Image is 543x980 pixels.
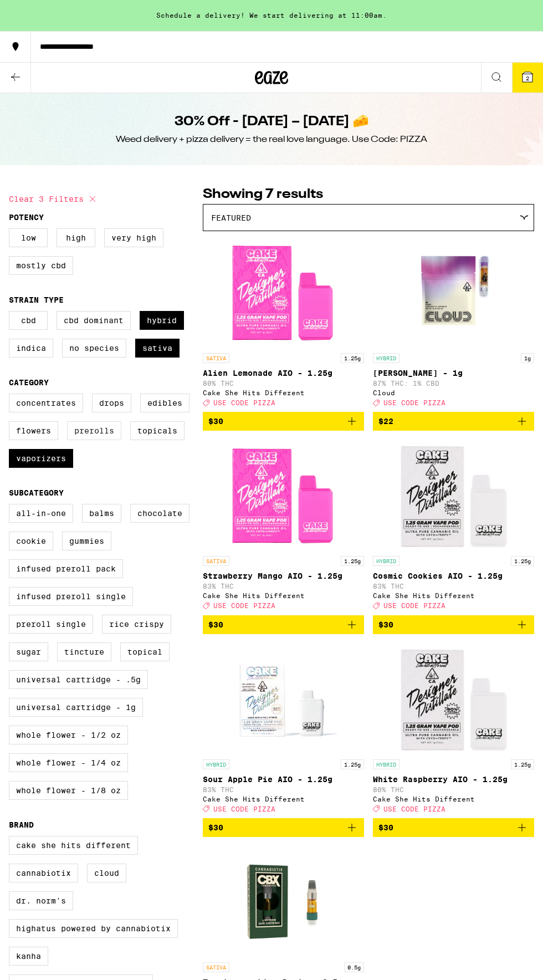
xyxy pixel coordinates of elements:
[92,394,131,412] label: Drops
[135,339,180,358] label: Sativa
[373,592,534,599] div: Cake She Hits Different
[341,353,364,363] p: 1.25g
[62,339,126,358] label: No Species
[373,795,534,803] div: Cake She Hits Different
[203,759,229,769] p: HYBRID
[378,417,393,426] span: $22
[398,643,509,754] img: Cake She Hits Different - White Raspberry AIO - 1.25g
[378,823,393,832] span: $30
[228,846,339,957] img: Cannabiotix - Tropicanna Live Resin - 0.5g
[203,440,364,615] a: Open page for Strawberry Mango AIO - 1.25g from Cake She Hits Different
[140,311,184,330] label: Hybrid
[383,603,445,610] span: USE CODE PIZZA
[203,556,229,566] p: SATIVA
[203,786,364,793] p: 83% THC
[9,670,148,689] label: Universal Cartridge - .5g
[373,380,534,387] p: 87% THC: 1% CBD
[203,353,229,363] p: SATIVA
[203,795,364,803] div: Cake She Hits Different
[9,753,128,772] label: Whole Flower - 1/4 oz
[228,440,339,550] img: Cake She Hits Different - Strawberry Mango AIO - 1.25g
[373,818,534,837] button: Add to bag
[9,781,128,800] label: Whole Flower - 1/8 oz
[9,947,48,966] label: Kanha
[373,615,534,634] button: Add to bag
[9,919,178,938] label: Highatus Powered by Cannabiotix
[203,185,534,204] p: Showing 7 results
[9,504,73,523] label: All-In-One
[344,962,364,972] p: 0.5g
[9,559,123,578] label: Infused Preroll Pack
[373,786,534,793] p: 80% THC
[511,556,534,566] p: 1.25g
[208,823,223,832] span: $30
[373,775,534,784] p: White Raspberry AIO - 1.25g
[9,532,53,550] label: Cookie
[9,256,73,275] label: Mostly CBD
[9,642,48,661] label: Sugar
[9,311,48,330] label: CBD
[203,380,364,387] p: 80% THC
[116,134,427,146] div: Weed delivery + pizza delivery = the real love language. Use Code: PIZZA
[208,620,223,629] span: $30
[9,891,73,910] label: Dr. Norm's
[203,592,364,599] div: Cake She Hits Different
[9,587,133,606] label: Infused Preroll Single
[9,864,78,882] label: Cannabiotix
[203,615,364,634] button: Add to bag
[9,339,53,358] label: Indica
[213,603,275,610] span: USE CODE PIZZA
[373,369,534,377] p: [PERSON_NAME] - 1g
[9,378,49,387] legend: Category
[9,295,64,304] legend: Strain Type
[398,237,509,348] img: Cloud - Runtz - 1g
[373,440,534,615] a: Open page for Cosmic Cookies AIO - 1.25g from Cake She Hits Different
[208,417,223,426] span: $30
[373,412,534,431] button: Add to bag
[203,775,364,784] p: Sour Apple Pie AIO - 1.25g
[9,698,143,717] label: Universal Cartridge - 1g
[57,228,95,247] label: High
[373,556,399,566] p: HYBRID
[373,759,399,769] p: HYBRID
[9,185,99,213] button: Clear 3 filters
[228,643,339,754] img: Cake She Hits Different - Sour Apple Pie AIO - 1.25g
[341,759,364,769] p: 1.25g
[228,237,339,348] img: Cake She Hits Different - Alien Lemonade AIO - 1.25g
[82,504,121,523] label: Balms
[526,75,529,81] span: 2
[9,394,83,412] label: Concentrates
[203,571,364,580] p: Strawberry Mango AIO - 1.25g
[383,805,445,813] span: USE CODE PIZZA
[57,311,131,330] label: CBD Dominant
[373,389,534,396] div: Cloud
[175,113,369,131] h1: 30% Off - [DATE] – [DATE] 🧀
[203,369,364,377] p: Alien Lemonade AIO - 1.25g
[9,213,44,222] legend: Potency
[140,394,189,412] label: Edibles
[130,504,189,523] label: Chocolate
[9,488,64,497] legend: Subcategory
[87,864,126,882] label: Cloud
[203,818,364,837] button: Add to bag
[211,213,251,222] span: Featured
[512,63,543,93] button: 2
[102,615,171,634] label: Rice Crispy
[57,642,111,661] label: Tincture
[373,237,534,412] a: Open page for Runtz - 1g from Cloud
[203,643,364,818] a: Open page for Sour Apple Pie AIO - 1.25g from Cake She Hits Different
[213,399,275,406] span: USE CODE PIZZA
[203,412,364,431] button: Add to bag
[67,421,121,440] label: Prerolls
[203,962,229,972] p: SATIVA
[9,615,93,634] label: Preroll Single
[511,759,534,769] p: 1.25g
[203,389,364,396] div: Cake She Hits Different
[120,642,170,661] label: Topical
[521,353,534,363] p: 1g
[203,583,364,590] p: 83% THC
[213,805,275,813] span: USE CODE PIZZA
[9,228,48,247] label: Low
[130,421,185,440] label: Topicals
[373,583,534,590] p: 83% THC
